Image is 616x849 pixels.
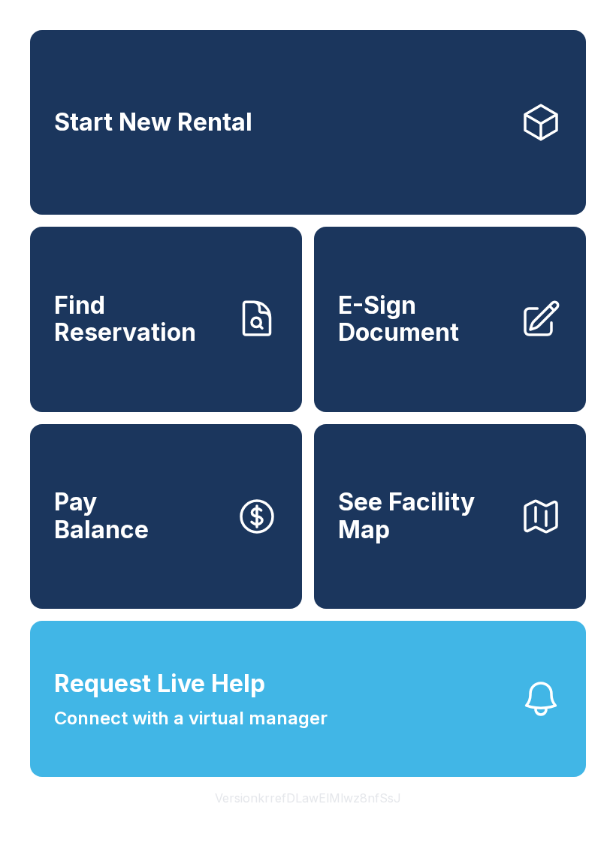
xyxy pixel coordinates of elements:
button: Request Live HelpConnect with a virtual manager [30,621,586,777]
a: E-Sign Document [314,227,586,411]
span: Connect with a virtual manager [54,705,328,732]
span: Find Reservation [54,292,224,347]
button: See Facility Map [314,424,586,609]
span: Request Live Help [54,666,265,702]
a: Start New Rental [30,30,586,215]
span: See Facility Map [338,489,508,543]
span: E-Sign Document [338,292,508,347]
span: Start New Rental [54,109,252,137]
button: VersionkrrefDLawElMlwz8nfSsJ [203,777,413,819]
a: Find Reservation [30,227,302,411]
button: PayBalance [30,424,302,609]
span: Pay Balance [54,489,149,543]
